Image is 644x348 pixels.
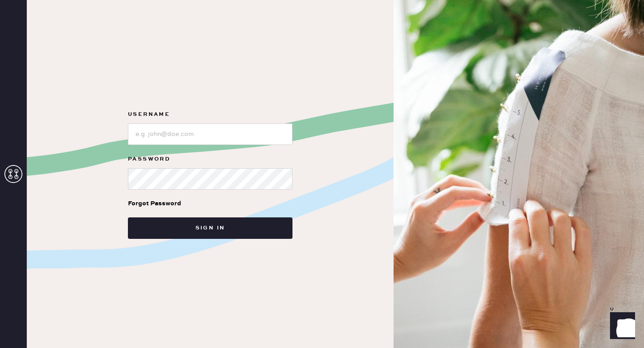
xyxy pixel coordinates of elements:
label: Password [128,154,292,165]
a: Forgot Password [128,190,181,217]
input: e.g. john@doe.com [128,123,292,145]
button: Sign in [128,217,292,239]
iframe: Front Chat [602,308,640,346]
div: Forgot Password [128,199,181,208]
label: Username [128,109,292,120]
